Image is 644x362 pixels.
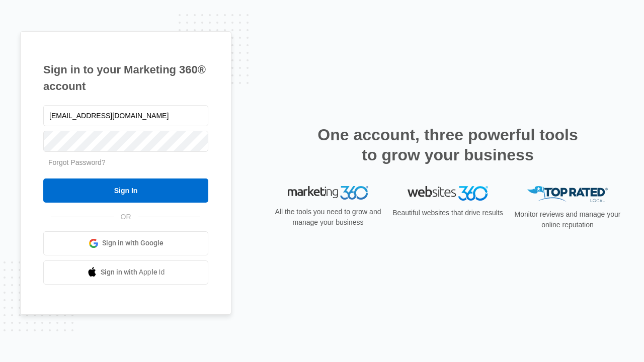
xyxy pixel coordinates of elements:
[114,212,138,222] span: OR
[101,267,165,278] span: Sign in with Apple Id
[43,178,208,203] input: Sign In
[511,209,624,230] p: Monitor reviews and manage your online reputation
[288,186,368,200] img: Marketing 360
[102,238,164,248] span: Sign in with Google
[48,158,106,166] a: Forgot Password?
[43,105,208,126] input: Email
[391,208,504,218] p: Beautiful websites that drive results
[43,231,208,255] a: Sign in with Google
[408,186,488,201] img: Websites 360
[314,125,581,165] h2: One account, three powerful tools to grow your business
[272,207,384,228] p: All the tools you need to grow and manage your business
[43,260,208,285] a: Sign in with Apple Id
[527,186,608,203] img: Top Rated Local
[43,61,208,95] h1: Sign in to your Marketing 360® account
